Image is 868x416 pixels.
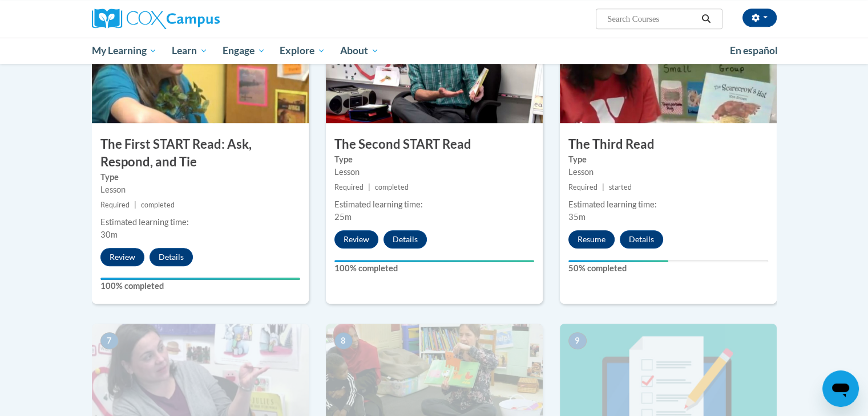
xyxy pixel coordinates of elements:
span: 8 [334,332,353,349]
span: 30m [100,230,118,239]
span: Learn [172,44,208,58]
a: My Learning [84,38,165,64]
div: Estimated learning time: [568,198,768,211]
button: Details [383,230,427,248]
img: Cox Campus [92,9,220,29]
input: Search Courses [606,12,697,26]
div: Lesson [568,166,768,178]
a: Learn [164,38,215,64]
label: Type [568,153,768,166]
a: Engage [215,38,273,64]
span: Required [334,183,364,191]
span: About [340,44,379,58]
button: Search [697,12,714,26]
a: Explore [272,38,333,64]
label: Type [100,171,300,183]
a: En español [722,39,785,63]
a: Cox Campus [92,9,309,29]
span: | [368,183,370,191]
span: 9 [568,332,587,349]
span: Engage [223,44,265,58]
img: Course Image [326,9,543,123]
button: Review [334,230,378,248]
button: Resume [568,230,615,248]
span: started [609,183,632,191]
span: | [602,183,604,191]
h3: The Second START Read [326,136,543,153]
span: Required [100,201,130,209]
div: Your progress [100,278,300,280]
img: Course Image [92,9,309,123]
span: 35m [568,212,586,222]
button: Review [100,248,144,266]
div: Main menu [75,38,794,64]
label: 100% completed [100,280,300,292]
div: Your progress [568,260,668,262]
span: 7 [100,332,119,349]
label: Type [334,153,534,166]
h3: The First START Read: Ask, Respond, and Tie [92,136,309,171]
span: 25m [334,212,352,222]
h3: The Third Read [560,136,777,153]
span: Required [568,183,597,191]
div: Estimated learning time: [100,216,300,229]
div: Lesson [100,183,300,196]
img: Course Image [560,9,777,123]
iframe: Button to launch messaging window [822,370,859,407]
span: My Learning [91,44,157,58]
button: Details [150,248,193,266]
div: Lesson [334,166,534,178]
button: Details [620,230,663,248]
label: 100% completed [334,262,534,275]
span: | [134,201,136,209]
span: En español [730,44,778,56]
div: Your progress [334,260,534,262]
span: completed [141,201,175,209]
div: Estimated learning time: [334,198,534,211]
span: completed [375,183,409,191]
a: About [333,38,386,64]
span: Explore [280,44,325,58]
label: 50% completed [568,262,768,275]
button: Account Settings [742,9,777,27]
